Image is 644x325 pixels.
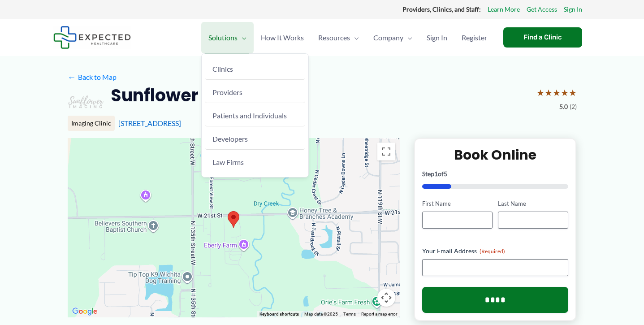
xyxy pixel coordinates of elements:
[318,22,350,53] span: Resources
[488,4,520,15] a: Learn More
[68,116,115,131] div: Imaging Clinic
[205,82,305,103] a: Providers
[343,312,356,316] a: Terms (opens in new tab)
[422,247,569,256] label: Your Email Address
[553,84,561,101] span: ★
[208,22,238,53] span: Solutions
[212,65,233,73] span: Clinics
[212,111,287,120] span: Patients and Individuals
[254,22,311,53] a: How It Works
[444,170,447,178] span: 5
[311,22,366,53] a: ResourcesMenu Toggle
[118,119,181,127] a: [STREET_ADDRESS]
[527,4,557,15] a: Get Access
[70,306,99,317] a: Open this area in Google Maps (opens a new window)
[212,134,248,143] span: Developers
[402,5,481,13] strong: Providers, Clinics, and Staff:
[53,26,131,49] img: Expected Healthcare Logo - side, dark font, small
[350,22,359,53] span: Menu Toggle
[419,22,454,53] a: Sign In
[205,105,305,126] a: Patients and Individuals
[561,84,569,101] span: ★
[377,143,395,160] button: Toggle fullscreen view
[238,22,246,53] span: Menu Toggle
[68,70,117,84] a: ←Back to Map
[503,27,582,48] a: Find a Clinic
[261,22,304,53] span: How It Works
[480,248,505,255] span: (Required)
[422,171,569,177] p: Step of
[422,146,569,164] h2: Book Online
[366,22,419,53] a: CompanyMenu Toggle
[570,101,577,113] span: (2)
[212,88,242,96] span: Providers
[205,152,305,173] a: Law Firms
[111,84,277,106] h2: Sunflower Imaging
[201,22,254,53] a: SolutionsMenu Toggle
[564,4,582,15] a: Sign In
[427,22,447,53] span: Sign In
[205,128,305,150] a: Developers
[462,22,487,53] span: Register
[373,22,403,53] span: Company
[304,312,338,316] span: Map data ©2025
[68,73,76,81] span: ←
[212,158,244,166] span: Law Firms
[259,311,299,317] button: Keyboard shortcuts
[454,22,494,53] a: Register
[201,22,494,53] nav: Primary Site Navigation
[569,84,577,101] span: ★
[403,22,412,53] span: Menu Toggle
[70,306,99,317] img: Google
[434,170,438,178] span: 1
[377,289,395,307] button: Map camera controls
[545,84,553,101] span: ★
[498,199,568,208] label: Last Name
[205,58,305,80] a: Clinics
[361,312,397,316] a: Report a map error
[422,199,493,208] label: First Name
[536,84,545,101] span: ★
[559,101,568,113] span: 5.0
